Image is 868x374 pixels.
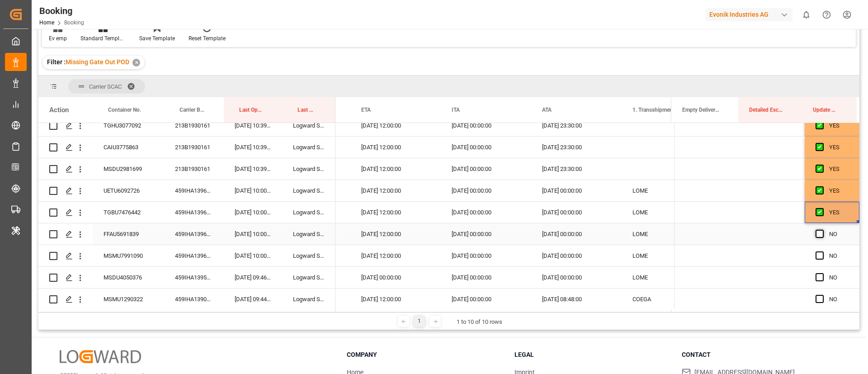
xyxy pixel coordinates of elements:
div: [DATE] 12:00:00 [350,223,441,245]
div: [DATE] 00:00:00 [441,223,531,245]
div: Press SPACE to select this row. [674,158,859,180]
span: Last Opened Date [239,107,263,113]
div: TGBU7476442 [93,202,164,223]
div: [DATE] 10:00:59 [224,180,282,201]
div: Press SPACE to select this row. [38,245,335,267]
div: Press SPACE to select this row. [38,202,335,223]
div: MSMU7991090 [93,245,164,266]
div: TGHU3077092 [93,115,164,136]
div: [DATE] 23:30:00 [531,158,622,180]
div: [DATE] 00:00:00 [441,180,531,201]
div: Evonik Industries AG [706,8,793,21]
div: CAIU3775863 [93,137,164,158]
div: 213B1930161 [164,115,224,136]
div: Logward System [282,267,335,288]
span: Container No. [108,107,141,113]
div: 459IHA1396882 [164,180,224,201]
button: Help Center [816,5,837,25]
div: [DATE] 23:30:00 [531,137,622,158]
div: Press SPACE to select this row. [674,267,859,289]
div: [DATE] 10:39:53 [224,137,282,158]
div: Ev emp [49,34,67,43]
button: show 0 new notifications [796,5,816,25]
div: Logward System [282,137,335,158]
div: 213B1930161 [164,158,224,180]
div: Logward System [282,158,335,180]
div: Save Template [139,34,175,43]
a: Home [39,19,54,26]
h3: Company [347,350,503,360]
div: NO [829,246,849,266]
div: MSDU2981699 [93,158,164,180]
span: 1. Transshipment Port Locode & Name [632,107,693,113]
div: Press SPACE to select this row. [674,180,859,202]
div: [DATE] 00:00:00 [531,267,622,288]
div: LOME [622,267,712,288]
div: Logward System [282,245,335,266]
div: [DATE] 00:00:00 [441,202,531,223]
h3: Contact [682,350,838,360]
div: LOME [622,223,712,245]
div: UETU6092726 [93,180,164,201]
div: 1 to 10 of 10 rows [457,317,502,327]
div: [DATE] 12:00:00 [350,245,441,266]
div: [DATE] 00:00:00 [531,245,622,266]
div: 459IHA1396882 [164,245,224,266]
div: LOME [622,245,712,266]
div: Press SPACE to select this row. [674,137,859,158]
div: LOME [622,202,712,223]
div: [DATE] 00:00:00 [441,245,531,266]
span: Missing Gate Out POD [66,58,129,66]
div: 459IHA1396882 [164,202,224,223]
span: Carrier SCAC [89,83,122,90]
div: [DATE] 09:46:35 [224,267,282,288]
div: Booking [39,4,84,18]
span: Update Last Opened By [813,107,838,113]
div: [DATE] 10:39:53 [224,115,282,136]
span: ETA [361,107,371,113]
div: [DATE] 12:00:00 [350,180,441,201]
div: 213B1930161 [164,137,224,158]
div: ✕ [132,59,140,66]
div: 459IHA1396882 [164,223,224,245]
div: 459IHA1390946 [164,289,224,310]
span: Detailed Escalation Reason [749,107,783,113]
div: 459IHA1395594 [164,267,224,288]
div: Press SPACE to select this row. [38,180,335,202]
h3: Legal [514,350,671,360]
div: [DATE] 10:00:59 [224,245,282,266]
div: MSDU4050376 [93,267,164,288]
div: LOME [622,180,712,201]
div: YES [829,137,849,158]
div: Press SPACE to select this row. [674,202,859,223]
div: Logward System [282,223,335,245]
div: [DATE] 10:39:53 [224,158,282,180]
div: FFAU5691839 [93,223,164,245]
div: [DATE] 09:44:32 [224,289,282,310]
div: Logward System [282,202,335,223]
div: [DATE] 12:00:00 [350,137,441,158]
div: [DATE] 08:48:00 [531,289,622,310]
div: Press SPACE to select this row. [674,115,859,137]
div: COEGA [622,289,712,310]
div: Action [49,106,69,114]
img: Logward Logo [60,350,141,363]
div: 1 [414,316,425,327]
div: Logward System [282,180,335,201]
div: Press SPACE to select this row. [38,115,335,137]
button: Evonik Industries AG [706,6,796,23]
div: Logward System [282,115,335,136]
div: YES [829,180,849,201]
div: Press SPACE to select this row. [38,289,335,310]
span: Empty Delivered Depot [682,107,719,113]
div: [DATE] 00:00:00 [531,202,622,223]
span: Carrier Booking No. [179,107,205,113]
div: [DATE] 12:00:00 [350,158,441,180]
span: Filter : [47,58,66,66]
div: NO [829,224,849,245]
div: Press SPACE to select this row. [38,158,335,180]
div: MSMU1290322 [93,289,164,310]
span: ATA [542,107,552,113]
span: ITA [452,107,460,113]
div: [DATE] 00:00:00 [531,223,622,245]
